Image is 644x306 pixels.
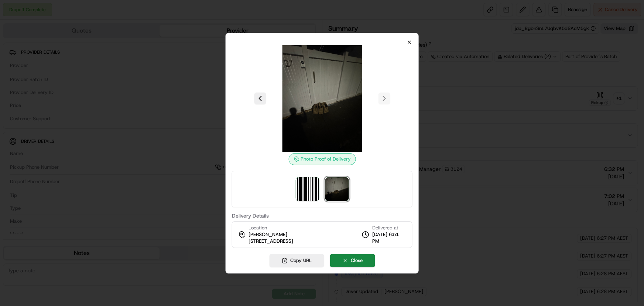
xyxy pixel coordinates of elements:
div: Photo Proof of Delivery [288,153,356,165]
button: Copy URL [269,254,324,267]
img: barcode_scan_on_pickup image [295,177,319,201]
span: [PERSON_NAME] [248,231,287,238]
span: Location [248,225,267,231]
button: Close [330,254,375,267]
span: [STREET_ADDRESS] [248,238,293,245]
label: Delivery Details [232,213,412,218]
span: Delivered at [372,225,406,231]
img: photo_proof_of_delivery image [269,45,375,152]
span: [DATE] 6:51 PM [372,231,406,245]
img: photo_proof_of_delivery image [325,177,349,201]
